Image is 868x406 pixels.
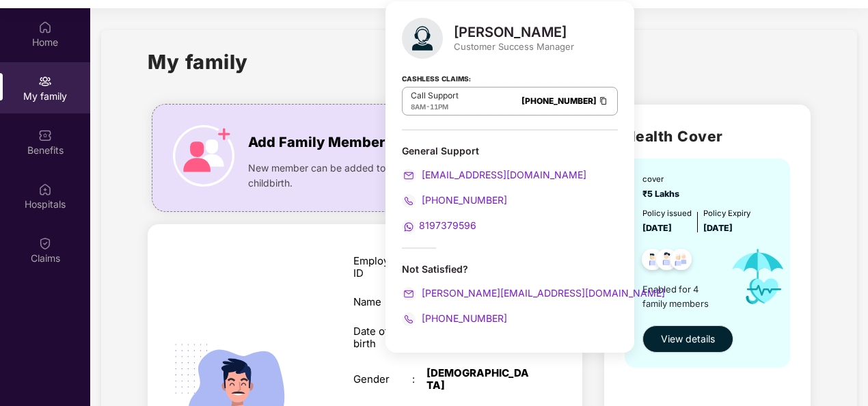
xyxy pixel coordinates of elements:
[650,245,683,278] img: svg+xml;base64,PHN2ZyB4bWxucz0iaHR0cDovL3d3dy53My5vcmcvMjAwMC9zdmciIHdpZHRoPSI0OC45NDMiIGhlaWdodD...
[642,282,720,310] span: Enabled for 4 family members
[642,223,672,233] span: [DATE]
[353,255,412,280] div: Employee ID
[353,373,412,385] div: Gender
[353,325,412,350] div: Date of birth
[38,128,52,142] img: svg+xml;base64,PHN2ZyBpZD0iQmVuZWZpdHMiIHhtbG5zPSJodHRwOi8vd3d3LnczLm9yZy8yMDAwL3N2ZyIgd2lkdGg9Ij...
[353,296,412,308] div: Name
[402,70,471,85] strong: Cashless Claims:
[402,262,618,326] div: Not Satisfied?
[38,236,52,250] img: svg+xml;base64,PHN2ZyBpZD0iQ2xhaW0iIHhtbG5zPSJodHRwOi8vd3d3LnczLm9yZy8yMDAwL3N2ZyIgd2lkdGg9IjIwIi...
[625,125,790,148] h2: Health Cover
[661,331,715,347] span: View details
[402,194,416,208] img: svg+xml;base64,PHN2ZyB4bWxucz0iaHR0cDovL3d3dy53My5vcmcvMjAwMC9zdmciIHdpZHRoPSIyMCIgaGVpZ2h0PSIyMC...
[419,169,586,180] span: [EMAIL_ADDRESS][DOMAIN_NAME]
[38,21,52,34] img: svg+xml;base64,PHN2ZyBpZD0iSG9tZSIgeG1sbnM9Imh0dHA6Ly93d3cudzMub3JnLzIwMDAvc3ZnIiB3aWR0aD0iMjAiIG...
[248,132,385,153] span: Add Family Member
[148,46,248,77] h1: My family
[173,125,234,187] img: icon
[402,169,416,182] img: svg+xml;base64,PHN2ZyB4bWxucz0iaHR0cDovL3d3dy53My5vcmcvMjAwMC9zdmciIHdpZHRoPSIyMCIgaGVpZ2h0PSIyMC...
[402,219,476,231] a: 8197379596
[402,262,618,275] div: Not Satisfied?
[248,161,536,191] span: New member can be added to the policy [DATE] of marriage or childbirth.
[402,312,416,326] img: svg+xml;base64,PHN2ZyB4bWxucz0iaHR0cDovL3d3dy53My5vcmcvMjAwMC9zdmciIHdpZHRoPSIyMCIgaGVpZ2h0PSIyMC...
[454,24,574,40] div: [PERSON_NAME]
[402,18,443,59] img: svg+xml;base64,PHN2ZyB4bWxucz0iaHR0cDovL3d3dy53My5vcmcvMjAwMC9zdmciIHhtbG5zOnhsaW5rPSJodHRwOi8vd3...
[402,312,507,324] a: [PHONE_NUMBER]
[402,287,416,301] img: svg+xml;base64,PHN2ZyB4bWxucz0iaHR0cDovL3d3dy53My5vcmcvMjAwMC9zdmciIHdpZHRoPSIyMCIgaGVpZ2h0PSIyMC...
[454,40,574,53] div: Customer Success Manager
[402,144,618,234] div: General Support
[402,144,618,157] div: General Support
[38,182,52,196] img: svg+xml;base64,PHN2ZyBpZD0iSG9zcGl0YWxzIiB4bWxucz0iaHR0cDovL3d3dy53My5vcmcvMjAwMC9zdmciIHdpZHRoPS...
[411,101,459,112] div: -
[38,75,52,88] img: svg+xml;base64,PHN2ZyB3aWR0aD0iMjAiIGhlaWdodD0iMjAiIHZpZXdCb3g9IjAgMCAyMCAyMCIgZmlsbD0ibm9uZSIgeG...
[419,287,665,299] span: [PERSON_NAME][EMAIL_ADDRESS][DOMAIN_NAME]
[703,223,733,233] span: [DATE]
[412,373,426,385] div: :
[642,208,692,220] div: Policy issued
[642,325,733,353] button: View details
[703,208,750,220] div: Policy Expiry
[419,312,507,324] span: [PHONE_NUMBER]
[642,189,683,199] span: ₹5 Lakhs
[402,220,416,234] img: svg+xml;base64,PHN2ZyB4bWxucz0iaHR0cDovL3d3dy53My5vcmcvMjAwMC9zdmciIHdpZHRoPSIyMCIgaGVpZ2h0PSIyMC...
[598,95,609,107] img: Clipboard Icon
[402,287,665,299] a: [PERSON_NAME][EMAIL_ADDRESS][DOMAIN_NAME]
[664,245,698,278] img: svg+xml;base64,PHN2ZyB4bWxucz0iaHR0cDovL3d3dy53My5vcmcvMjAwMC9zdmciIHdpZHRoPSI0OC45NDMiIGhlaWdodD...
[419,194,507,206] span: [PHONE_NUMBER]
[430,103,448,111] span: 11PM
[411,103,426,111] span: 8AM
[402,169,586,180] a: [EMAIL_ADDRESS][DOMAIN_NAME]
[521,96,597,106] a: [PHONE_NUMBER]
[411,90,459,101] p: Call Support
[419,219,476,231] span: 8197379596
[426,367,529,392] div: [DEMOGRAPHIC_DATA]
[720,235,796,319] img: icon
[642,174,683,186] div: cover
[402,194,507,206] a: [PHONE_NUMBER]
[636,245,669,278] img: svg+xml;base64,PHN2ZyB4bWxucz0iaHR0cDovL3d3dy53My5vcmcvMjAwMC9zdmciIHdpZHRoPSI0OC45NDMiIGhlaWdodD...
